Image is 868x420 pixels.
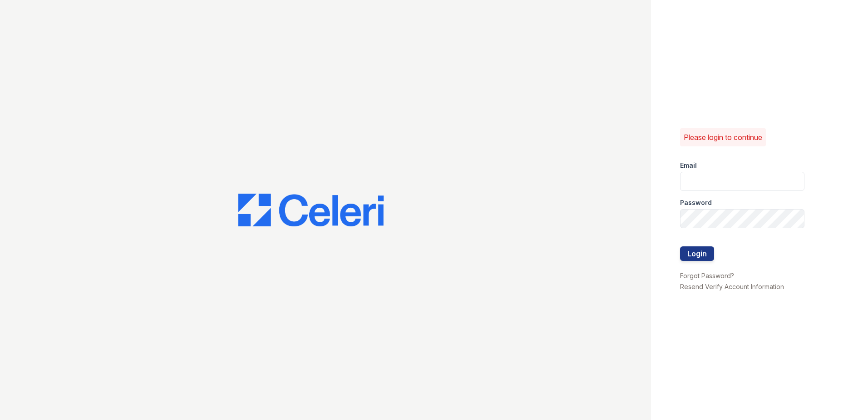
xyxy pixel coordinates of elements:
img: CE_Logo_Blue-a8612792a0a2168367f1c8372b55b34899dd931a85d93a1a3d3e32e68fde9ad4.png [238,194,384,226]
label: Password [680,198,712,207]
p: Please login to continue [684,132,762,143]
button: Login [680,246,714,261]
a: Resend Verify Account Information [680,283,784,290]
a: Forgot Password? [680,272,734,280]
label: Email [680,161,697,170]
